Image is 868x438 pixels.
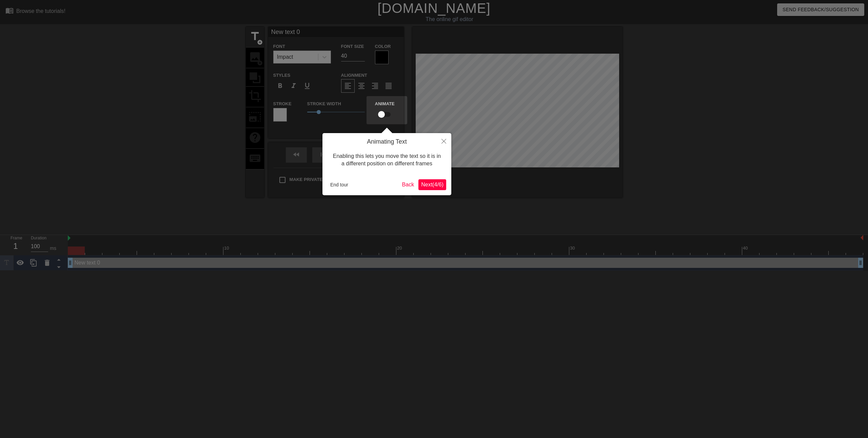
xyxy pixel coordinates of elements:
button: Next [418,179,446,190]
div: Enabling this lets you move the text so it is in a different position on different frames [328,146,446,175]
button: End tour [328,180,351,190]
button: Close [436,133,451,149]
h4: Animating Text [328,138,446,146]
span: Next ( 4 / 6 ) [421,182,443,187]
button: Back [399,179,417,190]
